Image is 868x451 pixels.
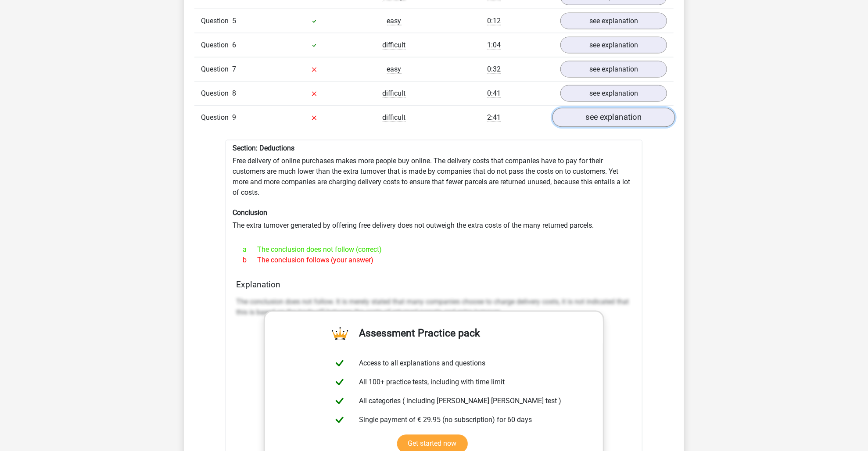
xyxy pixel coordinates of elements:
[560,61,667,78] a: see explanation
[487,41,501,50] span: 1:04
[560,37,667,54] a: see explanation
[560,13,667,29] a: see explanation
[387,17,402,25] span: easy
[201,88,232,99] span: Question
[387,65,402,74] span: easy
[236,245,632,255] div: The conclusion does not follow (correct)
[560,85,667,102] a: see explanation
[236,297,632,318] p: The conclusion does not follow. It is merely stated that many companies choose to charge delivery...
[232,65,236,73] span: 7
[233,208,635,217] h6: Conclusion
[383,89,406,98] span: difficult
[232,41,236,49] span: 6
[201,40,232,50] span: Question
[232,17,236,25] span: 5
[487,89,501,98] span: 0:41
[232,113,236,122] span: 9
[383,41,406,50] span: difficult
[487,65,501,74] span: 0:32
[201,64,232,75] span: Question
[487,17,501,25] span: 0:12
[243,255,257,266] span: b
[232,89,236,97] span: 8
[487,113,501,122] span: 2:41
[383,113,406,122] span: difficult
[236,280,632,290] h4: Explanation
[236,255,632,266] div: The conclusion follows (your answer)
[552,108,675,127] a: see explanation
[243,245,257,255] span: a
[201,16,232,26] span: Question
[233,144,635,152] h6: Section: Deductions
[201,112,232,123] span: Question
